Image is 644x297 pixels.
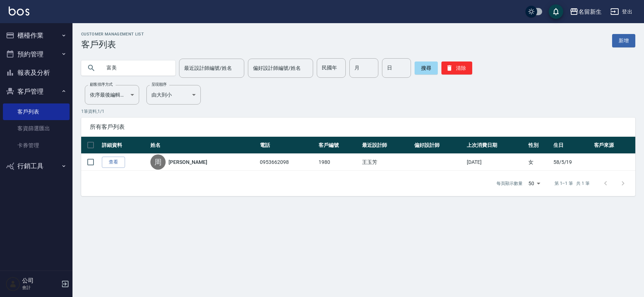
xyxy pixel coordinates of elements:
[3,82,70,101] button: 客戶管理
[496,180,523,187] p: 每頁顯示數量
[3,137,70,154] a: 卡券管理
[527,154,552,171] td: 女
[415,61,438,75] button: 搜尋
[90,82,113,87] label: 顧客排序方式
[3,120,70,137] a: 客資篩選匯出
[102,157,125,168] a: 查看
[3,45,70,64] button: 預約管理
[22,284,59,291] p: 會計
[525,174,543,193] div: 50
[612,34,635,47] a: 新增
[258,154,317,171] td: 0953662098
[90,123,627,131] span: 所有客戶列表
[527,137,552,154] th: 性別
[552,154,592,171] td: 58/5/19
[81,108,635,115] p: 1 筆資料, 1 / 1
[258,137,317,154] th: 電話
[150,154,166,170] div: 周
[149,137,258,154] th: 姓名
[81,39,144,50] h3: 客戶列表
[169,158,207,166] a: [PERSON_NAME]
[552,137,592,154] th: 生日
[317,137,360,154] th: 客戶編號
[3,103,70,120] a: 客戶列表
[3,157,70,175] button: 行銷工具
[441,61,472,75] button: 清除
[100,137,149,154] th: 詳細資料
[3,63,70,82] button: 報表及分析
[22,277,59,284] h5: 公司
[549,4,563,19] button: save
[592,137,635,154] th: 客戶來源
[85,85,139,105] div: 依序最後編輯時間
[578,7,602,16] div: 名留新生
[465,137,527,154] th: 上次消費日期
[81,32,144,37] h2: Customer Management List
[101,58,170,78] input: 搜尋關鍵字
[567,4,604,19] button: 名留新生
[146,85,201,105] div: 由大到小
[360,154,413,171] td: 王玉芳
[3,26,70,45] button: 櫃檯作業
[360,137,413,154] th: 最近設計師
[607,5,635,18] button: 登出
[465,154,527,171] td: [DATE]
[9,7,29,16] img: Logo
[412,137,465,154] th: 偏好設計師
[151,82,167,87] label: 呈現順序
[554,180,590,187] p: 第 1–1 筆 共 1 筆
[317,154,360,171] td: 1980
[6,277,20,291] img: Person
